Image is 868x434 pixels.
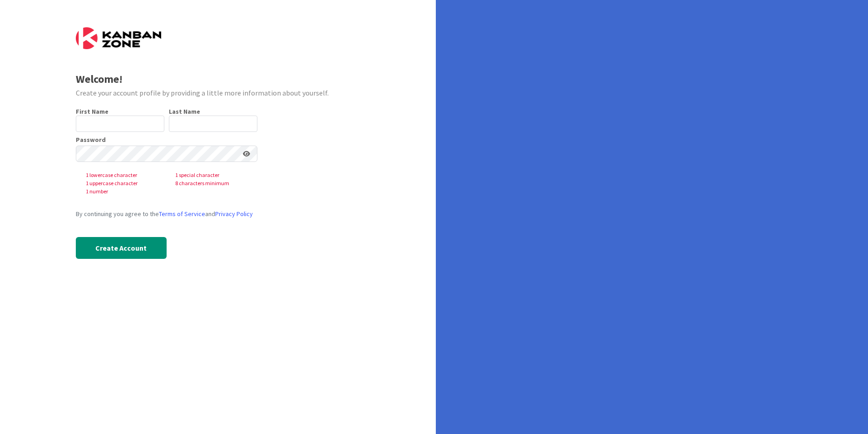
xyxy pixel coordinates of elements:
a: Privacy Policy [215,210,253,218]
button: Create Account [76,237,167,259]
img: Kanban Zone [76,27,161,49]
div: By continuing you agree to the and [76,209,257,219]
label: Last Name [169,107,200,116]
span: 1 lowercase character [79,171,168,179]
a: Terms of Service [159,210,205,218]
span: 1 special character [168,171,257,179]
div: Create your account profile by providing a little more information about yourself. [76,87,360,98]
label: Password [76,136,106,143]
span: 8 characters minimum [168,179,257,187]
span: 1 uppercase character [79,179,168,187]
label: First Name [76,107,108,116]
span: 1 number [79,187,168,196]
div: Welcome! [76,71,360,87]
